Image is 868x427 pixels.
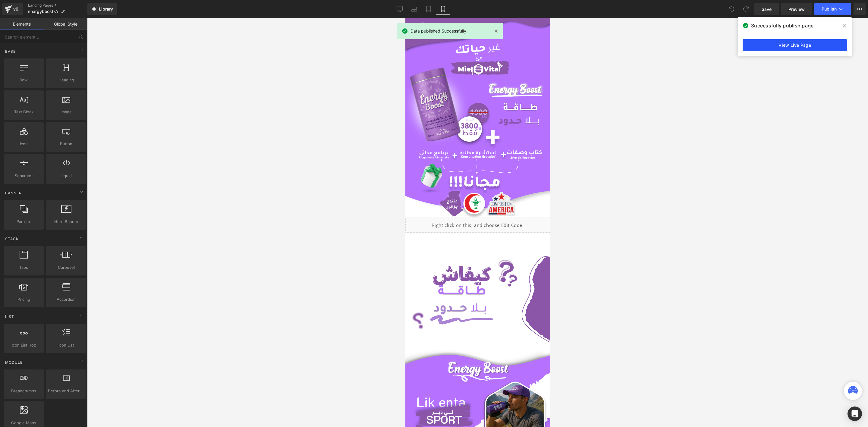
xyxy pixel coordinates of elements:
button: Publish [814,3,851,15]
span: Before and After Images [48,388,84,394]
span: Tabs [5,264,42,271]
a: Landing Pages [28,3,87,8]
span: Breadcrumbs [5,388,42,394]
button: Undo [725,3,737,15]
span: Stack [5,236,19,242]
span: Heading [48,77,84,83]
span: Icon List Hoz [5,342,42,348]
span: Publish [822,7,837,11]
span: enargyboost-A [28,9,58,14]
span: Button [48,141,84,147]
a: Desktop [392,3,407,15]
span: Successfully publish page [751,22,813,29]
span: Icon List [48,342,84,348]
button: Redo [740,3,752,15]
span: Data published Successfully. [410,28,467,34]
span: Preview [788,6,805,12]
a: Global Style [44,18,87,30]
a: Laptop [407,3,421,15]
div: Open Intercom Messenger [848,407,862,421]
span: Base [5,49,16,54]
span: Icon [5,141,42,147]
span: Text Block [5,109,42,115]
a: New Library [87,3,117,15]
a: Mobile [436,3,450,15]
button: More [854,3,866,15]
a: v6 [2,3,23,15]
span: List [5,314,15,319]
span: Separator [5,173,42,179]
span: Liquid [48,173,84,179]
span: Banner [5,190,22,196]
span: Save [762,6,772,12]
a: Preview [781,3,812,15]
span: Carousel [48,264,84,271]
a: Tablet [421,3,436,15]
div: v6 [12,5,20,13]
span: Module [5,359,23,365]
span: Pricing [5,296,42,303]
span: Accordion [48,296,84,303]
span: Google Maps [5,420,42,426]
span: Image [48,109,84,115]
span: Library [99,6,113,12]
span: Parallax [5,218,42,225]
span: Row [5,77,42,83]
span: Hero Banner [48,218,84,225]
a: View Live Page [743,39,847,51]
